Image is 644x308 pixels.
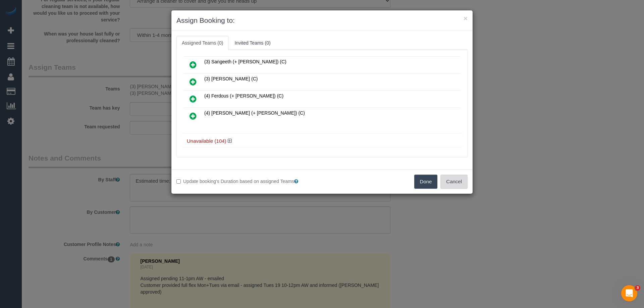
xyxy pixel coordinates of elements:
[176,36,228,50] a: Assigned Teams (0)
[229,36,276,50] a: Invited Teams (0)
[635,285,640,291] span: 3
[204,110,305,116] span: (4) [PERSON_NAME] (+ [PERSON_NAME]) (C)
[187,138,457,144] h4: Unavailable (104)
[464,15,468,22] button: ×
[440,175,468,189] button: Cancel
[176,15,468,25] h3: Assign Booking to:
[414,175,438,189] button: Done
[176,178,317,185] label: Update booking's Duration based on assigned Teams
[621,285,637,301] iframe: Intercom live chat
[204,93,283,99] span: (4) Ferdous (+ [PERSON_NAME]) (C)
[176,179,181,184] input: Update booking's Duration based on assigned Teams
[204,76,258,81] span: (3) [PERSON_NAME] (C)
[204,59,286,64] span: (3) Sangeeth (+ [PERSON_NAME]) (C)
